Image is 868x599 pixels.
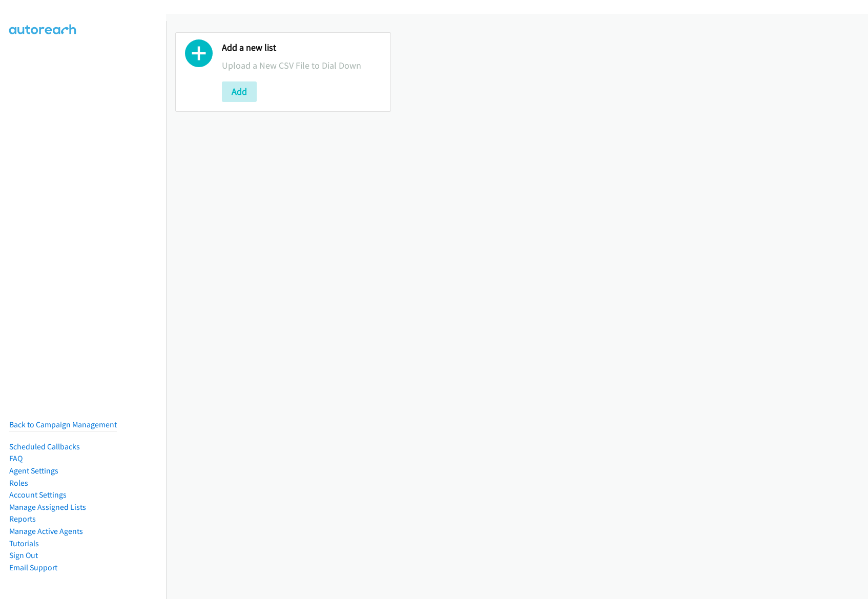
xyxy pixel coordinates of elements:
button: Add [222,81,257,102]
a: Reports [9,514,36,524]
a: Sign Out [9,550,38,560]
h2: Add a new list [222,42,381,54]
a: Roles [9,478,28,488]
a: Email Support [9,563,57,572]
a: Agent Settings [9,466,58,476]
a: Back to Campaign Management [9,420,117,429]
a: Scheduled Callbacks [9,442,80,451]
a: FAQ [9,453,23,463]
a: Manage Active Agents [9,526,83,536]
a: Account Settings [9,490,67,500]
p: Upload a New CSV File to Dial Down [222,58,381,72]
a: Manage Assigned Lists [9,502,86,512]
a: Tutorials [9,539,39,548]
